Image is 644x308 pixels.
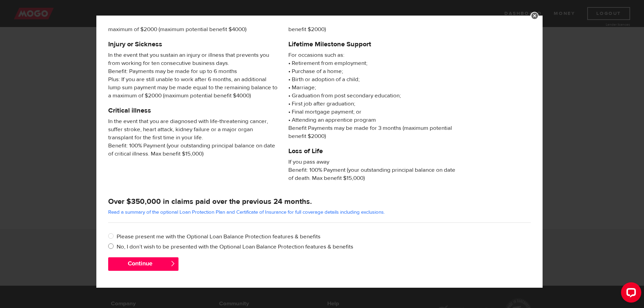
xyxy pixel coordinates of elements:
label: Please present me with the Optional Loan Balance Protection features & benefits [117,233,531,241]
h5: Injury or Sickness [108,40,278,48]
h5: Loss of Life [288,147,458,155]
span: In the event that you sustain an injury or illness that prevents you from working for ten consecu... [108,51,278,100]
span:  [170,261,176,266]
label: No, I don’t wish to be presented with the Optional Loan Balance Protection features & benefits [117,243,531,251]
h4: Over $350,000 in claims paid over the previous 24 months. [108,197,531,206]
iframe: LiveChat chat widget [616,280,644,308]
span: If you pass away Benefit: 100% Payment (your outstanding principal balance on date of death. Max ... [288,158,458,182]
span: In the event that you are diagnosed with life-threatening cancer, suffer stroke, heart attack, ki... [108,117,278,158]
h5: Lifetime Milestone Support [288,40,458,48]
button: Continue [108,257,178,271]
input: No, I don’t wish to be presented with the Optional Loan Balance Protection features & benefits [108,243,117,251]
input: Please present me with the Optional Loan Balance Protection features & benefits [108,233,117,241]
a: Read a summary of the optional Loan Protection Plan and Certificate of Insurance for full coverag... [108,209,385,215]
h5: Critical illness [108,106,278,115]
span: For occasions such as: [288,51,458,59]
p: • Retirement from employment; • Purchase of a home; • Birth or adoption of a child; • Marriage; •... [288,51,458,140]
